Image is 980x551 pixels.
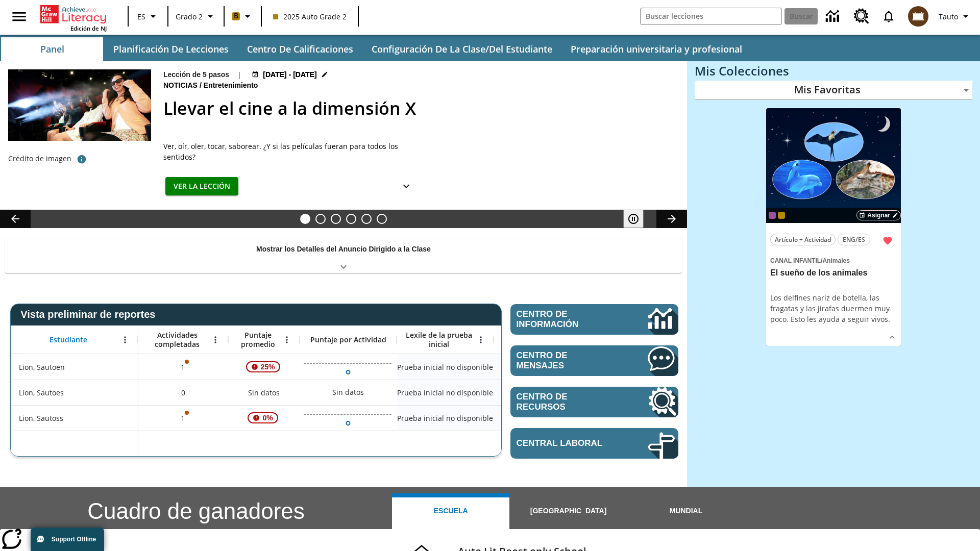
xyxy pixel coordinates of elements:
[623,210,644,228] button: Pausar
[843,234,865,245] span: ENG/ES
[234,10,238,22] span: B
[770,255,897,266] span: Tema: Canal Infantil/Animales
[494,354,591,380] div: Sin datos, Lion, Sautoen
[8,8,346,19] body: Máximo 600 caracteres Presiona Escape para desactivar la barra de herramientas Presiona Alt + F10...
[935,7,976,26] button: Perfil/Configuración
[19,413,63,423] span: Lion, Sautoss
[517,350,617,371] span: Centro de mensajes
[494,380,591,405] div: Sin datos, Lion, Sautoes
[770,292,897,324] div: Los delfines nariz de botella, las fragatas y las jirafas duermen muy poco. Esto les ayuda a segu...
[627,493,745,529] button: Mundial
[510,304,678,335] a: Centro de información
[769,212,776,219] div: OL 2025 Auto Grade 3
[70,24,107,32] span: Edición de NJ
[228,380,300,405] div: Sin datos, Lion, Sautoes
[822,257,849,264] span: Animales
[171,7,220,26] button: Grado: Grado 2, Elige un grado
[233,331,282,349] span: Puntaje promedio
[838,234,870,245] button: ENG/ES
[867,211,890,220] span: Asignar
[1,37,103,61] button: Panel
[300,214,310,224] button: Diapositiva 1 Llevar el cine a la dimensión X
[327,382,369,403] div: Sin datos, Lion, Sautoes
[509,493,627,529] button: [GEOGRAPHIC_DATA]
[856,210,901,220] button: Asignar Elegir fechas
[315,214,326,224] button: Diapositiva 2 ¿Lo quieres con papas fritas?
[656,210,687,228] button: Carrusel de lecciones, seguir
[138,380,228,405] div: 0, Lion, Sautoes
[821,257,822,264] span: /
[204,80,260,91] span: Entretenimiento
[377,214,387,224] button: Diapositiva 6 Una idea, mucho trabajo
[517,392,617,412] span: Centro de recursos
[392,493,509,529] button: Escuela
[310,335,386,344] span: Puntaje por Actividad
[397,362,493,372] span: Prueba inicial no disponible, Lion, Sautoen
[848,3,875,30] a: Centro de recursos, Se abrirá en una pestaña nueva.
[132,7,164,26] button: Lenguaje: ES, Selecciona un idioma
[143,331,211,349] span: Actividades completadas
[878,232,897,250] button: Remover de Favoritas
[517,309,613,330] span: Centro de información
[641,8,781,24] input: Buscar campo
[4,2,34,32] button: Abrir el menú lateral
[208,332,223,347] button: Abrir menú
[473,332,488,347] button: Abrir menú
[902,3,935,30] button: Escoja un nuevo avatar
[20,309,160,320] span: Vista preliminar de reportes
[250,69,330,80] button: 18 ago - 24 ago Elegir fechas
[19,362,65,372] span: Lion, Sautoen
[257,358,279,376] span: 25%
[695,64,972,78] h3: Mis Colecciones
[875,3,902,30] a: Notificaciones
[163,95,675,121] h2: Llevar el cine a la dimensión X
[623,210,654,228] div: Pausar
[256,244,431,255] p: Mostrar los Detalles del Anuncio Dirigido a la Clase
[228,7,258,26] button: Boost El color de la clase es anaranjado claro. Cambiar el color de la clase.
[138,405,228,431] div: 1, Es posible que sea inválido el puntaje de una o más actividades., Lion, Sautoss
[237,69,241,80] span: |
[40,3,107,32] div: Portada
[770,234,836,245] button: Artículo + Actividad
[163,69,229,80] p: Lección de 5 pasos
[908,6,928,27] img: avatar image
[180,413,187,423] p: 1
[19,387,64,398] span: Lion, Sautoes
[52,536,96,543] span: Support Offline
[778,212,785,219] div: New 2025 class
[766,108,901,346] div: lesson details
[820,3,848,31] a: Centro de información
[346,214,356,224] button: Diapositiva 4 ¿Los autos del futuro?
[181,387,185,398] span: 0
[770,268,897,279] h3: El sueño de los animales
[397,413,493,423] span: Prueba inicial no disponible, Lion, Sautoss
[243,382,285,403] span: Sin datos
[163,141,419,162] div: Ver, oír, oler, tocar, saborear. ¿Y si las películas fueran para todos los sentidos?
[510,387,678,417] a: Centro de recursos, Se abrirá en una pestaña nueva.
[50,335,87,344] span: Estudiante
[8,154,71,164] p: Crédito de imagen
[517,438,617,448] span: Central laboral
[138,354,228,380] div: 1, Es posible que sea inválido el puntaje de una o más actividades., Lion, Sautoen
[695,81,972,100] div: Mis Favoritas
[239,37,361,61] button: Centro de calificaciones
[165,177,238,196] button: Ver la lección
[885,330,900,345] button: Ver más
[770,257,821,264] span: Canal Infantil
[180,362,187,372] p: 1
[5,238,682,273] div: Mostrar los Detalles del Anuncio Dirigido a la Clase
[510,345,678,376] a: Centro de mensajes
[228,405,300,431] div: , 0%, ¡Atención! La puntuación media de 0% correspondiente al primer intento de este estudiante d...
[263,69,316,80] span: [DATE] - [DATE]
[105,37,237,61] button: Planificación de lecciones
[117,332,133,347] button: Abrir menú
[279,332,295,347] button: Abrir menú
[176,11,203,22] span: Grado 2
[40,4,107,24] a: Portada
[402,331,476,349] span: Lexile de la prueba inicial
[939,11,958,22] span: Tauto
[363,37,560,61] button: Configuración de la clase/del estudiante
